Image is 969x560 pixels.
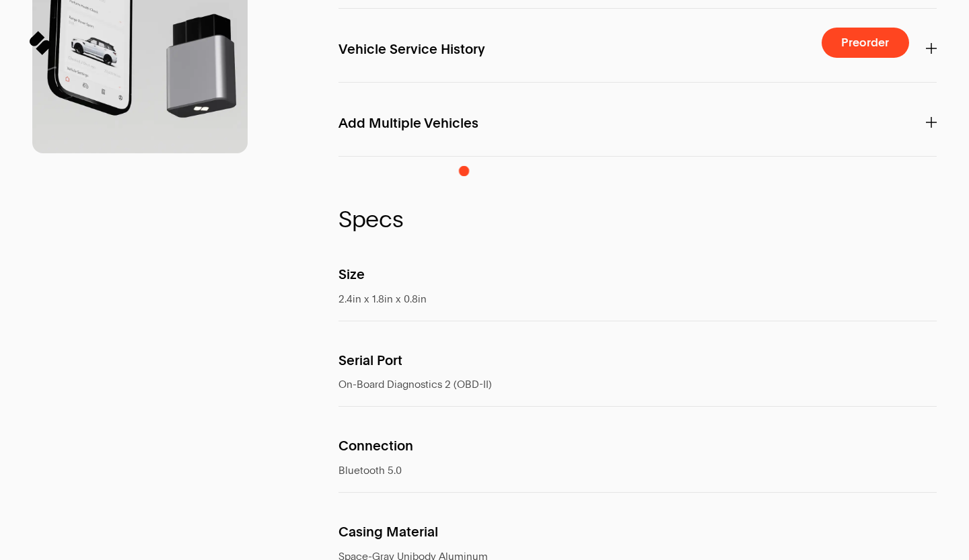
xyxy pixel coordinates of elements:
[338,378,492,392] span: On-Board Diagnostics 2 (OBD-II)
[338,439,413,453] span: Connection
[338,378,877,392] span: On-Board Diagnostics 2 (OBD-II)
[338,464,402,478] span: Bluetooth 5.0
[338,525,438,539] span: Casing Material
[338,268,365,282] span: Size
[822,28,909,58] button: Preorder a SPARQ Diagnostics Device
[379,208,392,231] span: c
[338,354,402,368] span: Serial Port
[338,208,352,231] span: S
[338,208,937,231] span: Specs
[365,208,379,231] span: e
[338,292,877,307] span: 2.4in x 1.8in x 0.8in
[338,292,427,307] span: 2.4in x 1.8in x 0.8in
[338,116,478,130] span: Add Multiple Vehicles
[392,208,404,231] span: s
[841,37,889,49] span: Preorder
[338,464,877,478] span: Bluetooth 5.0
[352,208,366,231] span: p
